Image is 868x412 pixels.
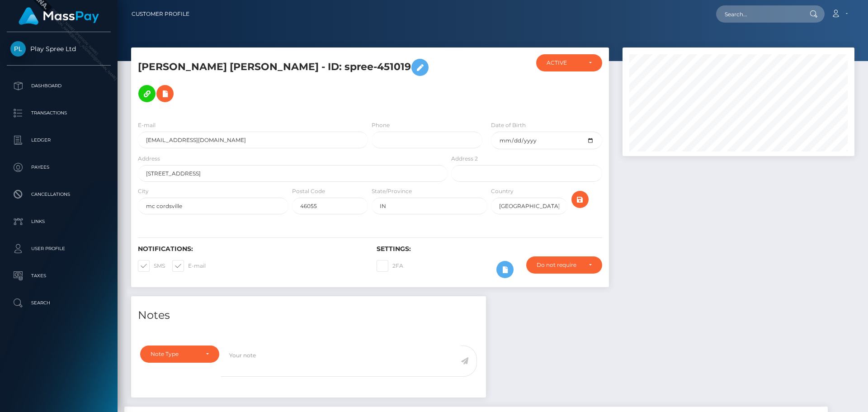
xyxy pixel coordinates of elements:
[716,5,801,23] input: Search...
[10,79,107,93] p: Dashboard
[377,260,403,272] label: 2FA
[7,129,111,152] a: Ledger
[372,187,412,195] label: State/Province
[151,350,198,358] div: Note Type
[7,45,111,53] span: Play Spree Ltd
[138,155,160,163] label: Address
[10,106,107,120] p: Transactions
[7,210,111,233] a: Links
[138,308,479,323] h4: Notes
[132,5,189,24] a: Customer Profile
[377,245,602,253] h6: Settings:
[491,187,514,195] label: Country
[537,261,581,269] div: Do not require
[292,187,325,195] label: Postal Code
[10,242,107,256] p: User Profile
[10,296,107,310] p: Search
[138,187,149,195] label: City
[526,256,602,274] button: Do not require
[536,54,602,71] button: ACTIVE
[372,121,390,129] label: Phone
[7,292,111,314] a: Search
[10,269,107,283] p: Taxes
[7,75,111,97] a: Dashboard
[7,183,111,206] a: Cancellations
[140,346,219,363] button: Note Type
[138,121,156,129] label: E-mail
[10,161,107,174] p: Payees
[7,237,111,260] a: User Profile
[451,155,478,163] label: Address 2
[7,102,111,124] a: Transactions
[7,265,111,287] a: Taxes
[7,156,111,179] a: Payees
[138,54,443,107] h5: [PERSON_NAME] [PERSON_NAME] - ID: spree-451019
[547,59,581,66] div: ACTIVE
[10,41,26,57] img: Play Spree Ltd
[138,245,363,253] h6: Notifications:
[138,260,165,272] label: SMS
[10,188,107,201] p: Cancellations
[172,260,206,272] label: E-mail
[19,7,99,25] img: MassPay Logo
[491,121,526,129] label: Date of Birth
[10,133,107,147] p: Ledger
[10,215,107,228] p: Links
